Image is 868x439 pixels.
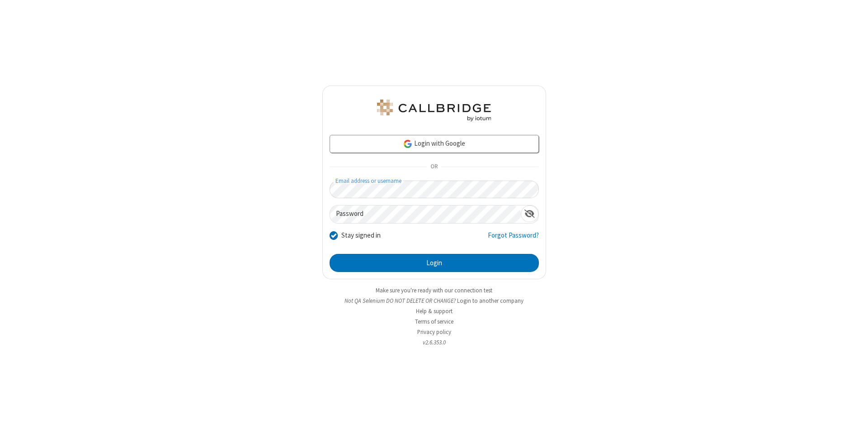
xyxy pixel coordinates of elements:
a: Terms of service [415,318,453,325]
input: Email address or username [330,181,539,198]
img: google-icon.png [403,139,413,149]
a: Login with Google [330,135,539,153]
li: Not QA Selenium DO NOT DELETE OR CHANGE? [322,296,546,305]
img: QA Selenium DO NOT DELETE OR CHANGE [375,100,493,121]
span: OR [427,161,441,173]
div: Show password [521,205,538,222]
a: Help & support [416,307,453,315]
label: Stay signed in [341,230,381,241]
li: v2.6.353.0 [322,338,546,347]
a: Privacy policy [417,328,451,336]
button: Login to another company [457,296,524,305]
a: Make sure you're ready with our connection test [376,286,492,294]
input: Password [330,205,521,223]
a: Forgot Password? [488,230,539,248]
button: Login [330,254,539,272]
